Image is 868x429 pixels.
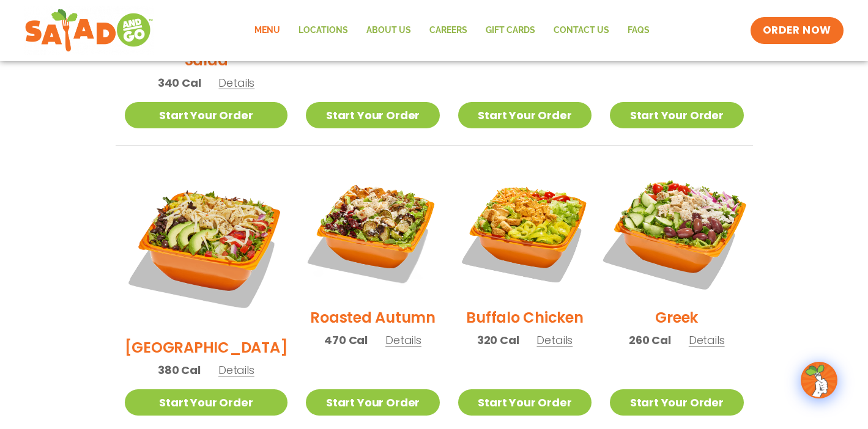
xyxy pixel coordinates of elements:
a: GIFT CARDS [477,16,544,45]
span: ORDER NOW [763,23,831,38]
a: Menu [245,16,289,45]
span: Details [218,75,254,90]
img: Product photo for Buffalo Chicken Salad [458,164,592,298]
a: Start Your Order [306,102,439,128]
span: Details [218,362,254,378]
img: Product photo for BBQ Ranch Salad [125,164,288,328]
a: Start Your Order [458,389,592,416]
h2: Greek [655,307,698,328]
a: Start Your Order [610,389,743,416]
a: Start Your Order [125,389,288,416]
span: Details [689,332,725,348]
span: Details [536,332,573,348]
a: Contact Us [544,16,618,45]
img: new-SAG-logo-768×292 [24,6,154,55]
span: 470 Cal [324,332,368,348]
a: Start Your Order [610,102,743,128]
a: Start Your Order [306,389,439,416]
a: Start Your Order [458,102,592,128]
a: Locations [289,16,357,45]
img: Product photo for Greek Salad [598,153,755,309]
h2: Roasted Autumn [310,307,436,328]
span: 380 Cal [158,362,201,378]
span: 260 Cal [629,332,671,348]
a: About Us [357,16,420,45]
img: Product photo for Roasted Autumn Salad [306,164,439,298]
a: FAQs [618,16,659,45]
h2: Buffalo Chicken [466,307,583,328]
h2: [GEOGRAPHIC_DATA] [125,337,288,358]
img: wpChatIcon [802,363,836,397]
span: Details [385,332,421,348]
span: 340 Cal [158,75,201,91]
a: ORDER NOW [751,17,844,44]
nav: Menu [245,16,659,45]
a: Careers [420,16,477,45]
a: Start Your Order [125,102,288,128]
span: 320 Cal [477,332,519,348]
